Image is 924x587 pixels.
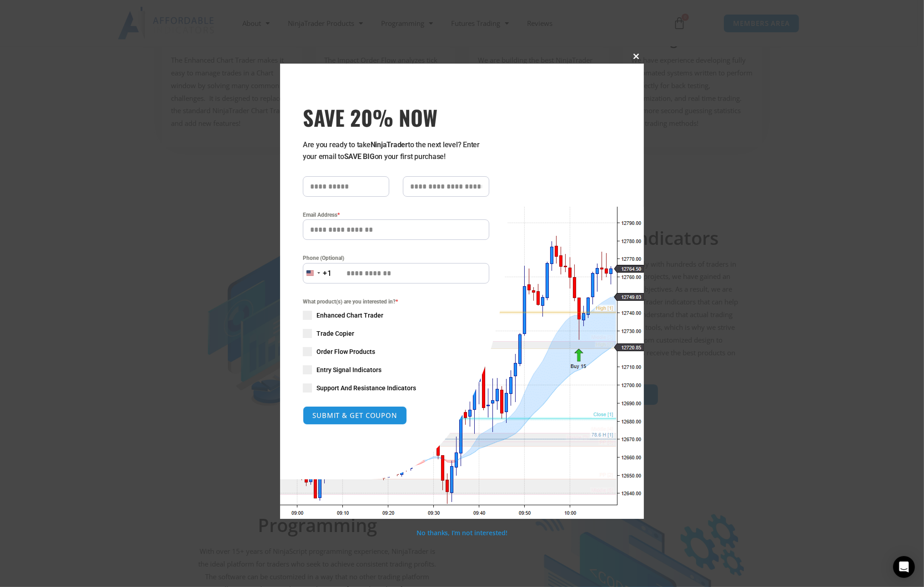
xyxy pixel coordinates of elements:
span: Support And Resistance Indicators [316,383,416,393]
label: Support And Resistance Indicators [303,383,489,393]
span: Order Flow Products [316,347,375,356]
div: +1 [323,268,332,279]
label: Entry Signal Indicators [303,365,489,374]
strong: NinjaTrader [371,140,408,149]
span: Entry Signal Indicators [316,365,382,374]
h3: SAVE 20% NOW [303,104,489,130]
button: Selected country [303,263,332,284]
label: Trade Copier [303,329,489,338]
div: Open Intercom Messenger [893,556,915,578]
label: Order Flow Products [303,347,489,356]
p: Are you ready to take to the next level? Enter your email to on your first purchase! [303,139,489,163]
span: Enhanced Chart Trader [316,311,383,320]
label: Email Address [303,210,489,219]
a: No thanks, I’m not interested! [417,528,507,537]
strong: SAVE BIG [344,152,375,161]
span: Trade Copier [316,329,354,338]
span: What product(s) are you interested in? [303,297,489,306]
label: Phone (Optional) [303,254,489,263]
button: SUBMIT & GET COUPON [303,406,407,425]
label: Enhanced Chart Trader [303,311,489,320]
